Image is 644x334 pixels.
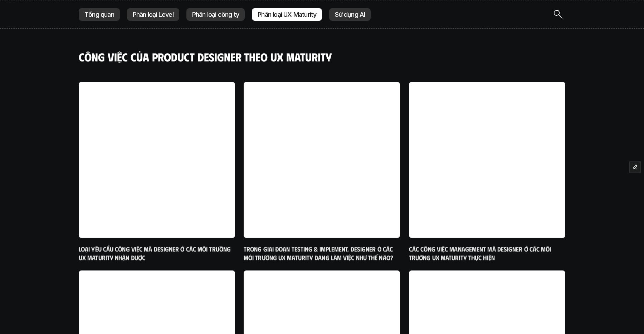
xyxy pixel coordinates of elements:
[244,82,400,230] iframe: Interactive or visual content
[335,11,365,18] p: Sử dụng AI
[630,162,640,173] button: Edit Framer Content
[409,245,565,262] h6: Các công việc Management mà designer ở các môi trường UX maturity thực hiện
[127,8,179,21] a: Phân loại Level
[79,82,235,262] a: Made with Flourish Loại yêu cầu công việc mà designer ở các môi trường UX Maturity nhận được
[84,11,114,18] p: Tổng quan
[79,82,235,230] iframe: Interactive or visual content
[409,82,565,230] iframe: Interactive or visual content
[551,7,565,21] button: Search Icon
[554,10,562,19] img: icon entry point for Site Search
[133,11,174,18] p: Phân loại Level
[252,8,322,21] a: Phân loại UX Maturity
[186,8,245,21] a: Phân loại công ty
[192,11,239,18] p: Phân loại công ty
[409,82,565,262] a: Made with Flourish Các công việc Management mà designer ở các môi trường UX maturity thực hiện
[329,8,371,21] a: Sử dụng AI
[79,8,120,21] a: Tổng quan
[244,245,400,262] h6: Trong giai đoạn Testing & Implement, designer ở các môi trường UX maturity đang làm việc như thế ...
[244,82,400,262] a: Made with Flourish Trong giai đoạn Testing & Implement, designer ở các môi trường UX maturity đan...
[79,50,565,64] h4: Công việc của Product Designer theo UX Maturity
[258,11,316,18] p: Phân loại UX Maturity
[79,245,235,262] h6: Loại yêu cầu công việc mà designer ở các môi trường UX Maturity nhận được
